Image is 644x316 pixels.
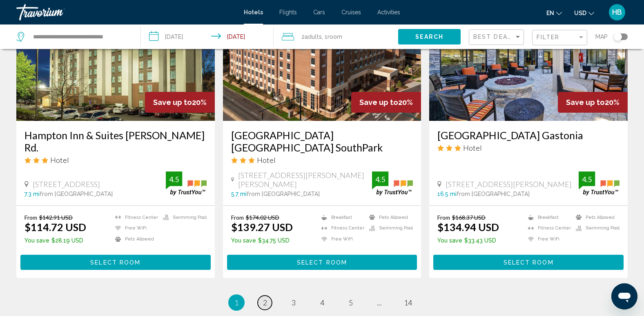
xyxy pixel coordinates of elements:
[40,191,113,197] span: from [GEOGRAPHIC_DATA]
[297,259,347,266] span: Select Room
[612,8,622,16] span: HB
[25,129,207,154] a: Hampton Inn & Suites [PERSON_NAME] Rd.
[227,257,417,266] a: Select Room
[20,255,211,270] button: Select Room
[446,180,572,189] span: [STREET_ADDRESS][PERSON_NAME]
[25,237,49,244] span: You save
[25,221,86,233] ins: $114.72 USD
[166,174,182,184] div: 4.5
[111,225,159,232] li: Free WiFi
[33,180,100,189] span: [STREET_ADDRESS]
[524,225,572,232] li: Fitness Center
[537,34,560,40] span: Filter
[579,174,595,184] div: 4.5
[566,98,605,107] span: Save up to
[238,171,372,189] span: [STREET_ADDRESS][PERSON_NAME][PERSON_NAME]
[377,298,382,307] span: ...
[579,171,619,196] img: trustyou-badge.svg
[231,129,413,154] a: [GEOGRAPHIC_DATA] [GEOGRAPHIC_DATA] SouthPark
[50,156,69,165] span: Hotel
[437,214,450,221] span: From
[606,4,628,21] button: User Menu
[572,214,619,221] li: Pets Allowed
[437,237,499,244] p: $33.43 USD
[372,171,413,196] img: trustyou-badge.svg
[111,236,159,243] li: Pets Allowed
[292,298,296,307] span: 3
[247,191,320,197] span: from [GEOGRAPHIC_DATA]
[90,259,140,266] span: Select Room
[437,221,499,233] ins: $134.94 USD
[546,7,562,19] button: Change language
[572,225,619,232] li: Swimming Pool
[16,4,236,20] a: Travorium
[524,236,572,243] li: Free WiFi
[595,31,608,42] span: Map
[532,29,587,46] button: Filter
[159,214,207,221] li: Swimming Pool
[415,34,444,40] span: Search
[313,9,325,16] a: Cars
[141,24,274,49] button: Check-in date: Aug 15, 2025 Check-out date: Aug 16, 2025
[558,92,628,113] div: 20%
[574,7,594,19] button: Change currency
[111,214,159,221] li: Fitness Center
[433,257,624,266] a: Select Room
[25,237,86,244] p: $28.19 USD
[231,191,247,197] span: 5.7 mi
[231,237,293,244] p: $34.75 USD
[274,24,398,49] button: Travelers: 2 adults, 0 children
[452,214,486,221] del: $168.37 USD
[279,9,297,16] a: Flights
[20,257,211,266] a: Select Room
[317,236,365,243] li: Free WiFi
[322,31,342,42] span: , 1
[398,29,461,44] button: Search
[351,92,421,113] div: 20%
[263,298,267,307] span: 2
[244,9,263,16] a: Hotels
[365,214,413,221] li: Pets Allowed
[365,225,413,232] li: Swimming Pool
[301,31,322,42] span: 2
[437,129,619,141] a: [GEOGRAPHIC_DATA] Gastonia
[437,143,619,152] div: 3 star Hotel
[608,33,628,40] button: Toggle map
[231,221,293,233] ins: $139.27 USD
[320,298,324,307] span: 4
[227,255,417,270] button: Select Room
[524,214,572,221] li: Breakfast
[25,191,40,197] span: 7.3 mi
[377,9,400,16] a: Activities
[234,298,238,307] span: 1
[404,298,412,307] span: 14
[473,33,516,40] span: Best Deals
[231,156,413,165] div: 3 star Hotel
[372,174,388,184] div: 4.5
[574,10,586,16] span: USD
[231,214,244,221] span: From
[546,10,554,16] span: en
[328,33,342,40] span: Room
[359,98,398,107] span: Save up to
[341,9,361,16] a: Cruises
[145,92,215,113] div: 20%
[437,191,457,197] span: 16.5 mi
[317,214,365,221] li: Breakfast
[25,156,207,165] div: 3 star Hotel
[317,225,365,232] li: Fitness Center
[39,214,73,221] del: $142.91 USD
[437,237,462,244] span: You save
[433,255,624,270] button: Select Room
[457,191,530,197] span: from [GEOGRAPHIC_DATA]
[473,34,521,41] mat-select: Sort by
[305,33,322,40] span: Adults
[349,298,353,307] span: 5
